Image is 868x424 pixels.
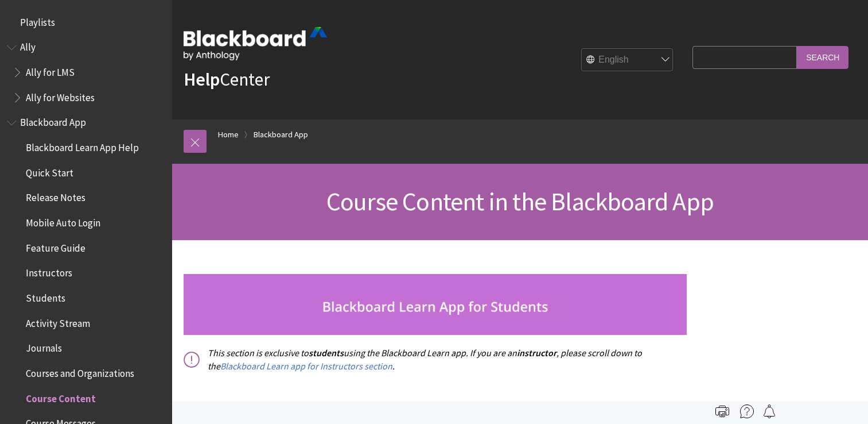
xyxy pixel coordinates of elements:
[20,13,55,28] span: Playlists
[26,88,95,103] span: Ally for Websites
[26,63,75,78] span: Ally for LMS
[26,163,73,179] span: Quick Start
[26,339,62,354] span: Journals
[26,264,72,279] span: Instructors
[184,27,327,60] img: Blackboard by Anthology
[20,38,36,53] span: Ally
[740,404,754,418] img: More help
[309,347,344,359] span: students
[26,389,96,404] span: Course Content
[26,138,139,153] span: Blackboard Learn App Help
[184,346,687,372] p: This section is exclusive to using the Blackboard Learn app. If you are an , please scroll down t...
[26,213,100,229] span: Mobile Auto Login
[218,128,239,142] a: Home
[582,49,674,72] select: Site Language Selector
[7,38,165,107] nav: Book outline for Anthology Ally Help
[184,68,270,91] a: HelpCenter
[26,314,90,329] span: Activity Stream
[7,13,165,32] nav: Book outline for Playlists
[26,188,85,204] span: Release Notes
[326,186,714,217] span: Course Content in the Blackboard App
[220,360,392,372] a: Blackboard Learn app for Instructors section
[762,404,776,418] img: Follow this page
[184,274,687,335] img: studnets_banner
[26,238,85,254] span: Feature Guide
[797,46,848,68] input: Search
[715,404,729,418] img: Print
[184,68,220,91] strong: Help
[517,347,556,359] span: instructor
[26,288,65,304] span: Students
[26,364,134,379] span: Courses and Organizations
[254,128,308,142] a: Blackboard App
[20,113,86,129] span: Blackboard App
